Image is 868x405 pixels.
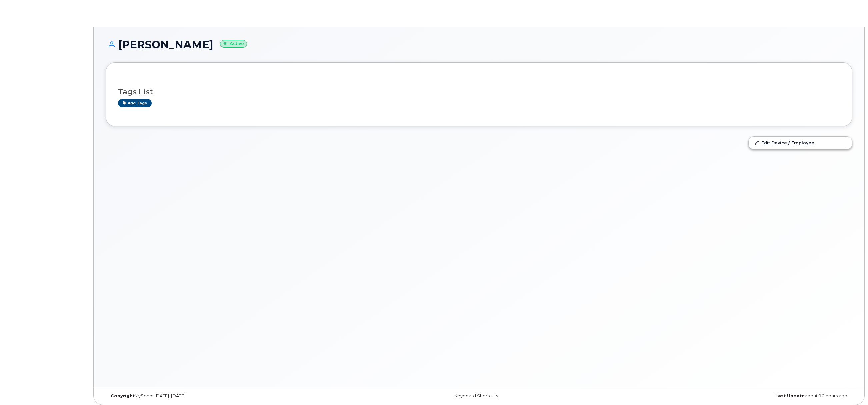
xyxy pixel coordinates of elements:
[454,393,498,398] a: Keyboard Shortcuts
[603,393,852,399] div: about 10 hours ago
[118,88,840,96] h3: Tags List
[106,393,355,399] div: MyServe [DATE]–[DATE]
[111,393,135,398] strong: Copyright
[775,393,805,398] strong: Last Update
[106,39,852,50] h1: [PERSON_NAME]
[118,99,152,107] a: Add tags
[220,40,247,48] small: Active
[749,137,852,149] a: Edit Device / Employee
